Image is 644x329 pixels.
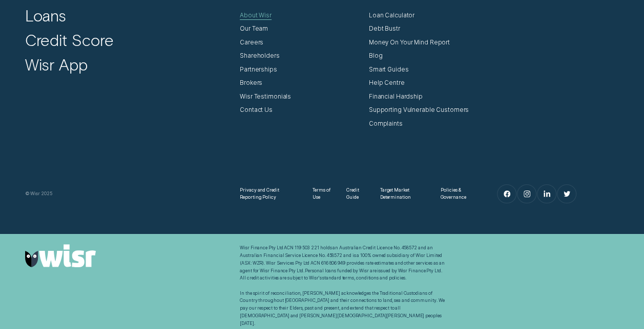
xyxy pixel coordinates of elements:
[240,66,277,74] a: Partnerships
[240,79,262,87] a: Brokers
[369,93,423,101] a: Financial Hardship
[21,190,236,198] div: © Wisr 2025
[25,244,96,267] img: Wisr
[369,52,383,60] a: Blog
[369,106,469,114] a: Supporting Vulnerable Customers
[313,186,333,201] a: Terms of Use
[369,66,409,74] a: Smart Guides
[25,6,67,25] a: Loans
[240,244,447,327] div: Wisr Finance Pty Ltd ACN 119 503 221 holds an Australian Credit Licence No. 458572 and an Austral...
[441,186,476,201] a: Policies & Governance
[346,186,366,201] a: Credit Guide
[369,39,450,46] a: Money On Your Mind Report
[369,79,405,87] a: Help Centre
[380,186,427,201] a: Target Market Determination
[369,12,414,19] a: Loan Calculator
[240,186,299,201] a: Privacy and Credit Reporting Policy
[240,12,272,19] a: About Wisr
[517,185,535,203] a: Instagram
[557,185,575,203] a: Twitter
[240,106,273,114] a: Contact Us
[240,93,291,101] a: Wisr Testimonials
[240,39,263,46] a: Careers
[537,185,555,203] a: LinkedIn
[369,25,400,33] a: Debt Bustr
[25,30,114,50] a: Credit Score
[240,52,280,60] a: Shareholders
[497,185,515,203] a: Facebook
[240,25,268,33] a: Our Team
[25,55,88,74] a: Wisr App
[369,120,403,128] a: Complaints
